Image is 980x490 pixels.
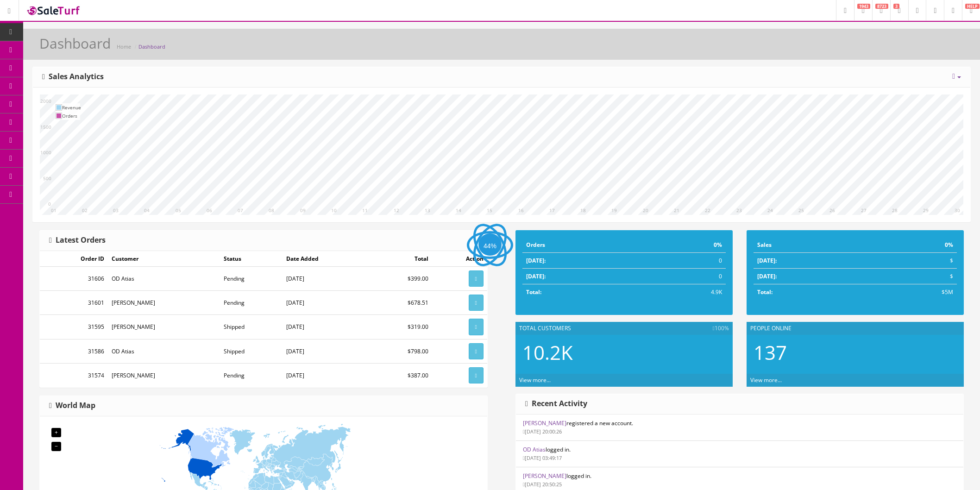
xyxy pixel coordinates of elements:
li: logged in. [516,440,963,467]
td: Total [370,251,432,267]
li: registered a new account. [516,415,963,441]
a: OD Atias [523,446,546,453]
h3: Latest Orders [49,236,106,245]
h1: Dashboard [39,36,111,51]
h2: 10.2K [522,342,726,363]
td: [DATE] [283,267,370,291]
td: [DATE] [283,291,370,315]
small: [DATE] 20:50:25 [523,481,562,488]
td: $ [873,269,957,284]
td: $798.00 [370,339,432,363]
td: Pending [220,291,282,315]
td: Status [220,251,282,267]
td: Action [432,251,487,267]
strong: Total: [757,288,773,296]
td: Orders [62,112,81,120]
img: SaleTurf [26,4,82,17]
td: OD Atias [108,339,220,363]
a: Home [117,43,131,50]
td: 31574 [40,363,108,387]
td: 31586 [40,339,108,363]
td: 4.9K [643,284,726,300]
a: [PERSON_NAME] [523,472,566,480]
td: $319.00 [370,315,432,339]
small: [DATE] 03:49:17 [523,454,562,461]
a: [PERSON_NAME] [523,419,566,427]
span: 1943 [857,4,870,9]
div: People Online [747,322,964,335]
td: 31595 [40,315,108,339]
td: $399.00 [370,267,432,291]
td: 31601 [40,291,108,315]
td: [DATE] [283,315,370,339]
td: 31606 [40,267,108,291]
td: Revenue [62,103,81,112]
td: Pending [220,363,282,387]
td: 0 [643,269,726,284]
span: 3 [893,4,899,9]
div: Total Customers [515,322,733,335]
span: 100% [713,324,729,333]
td: [PERSON_NAME] [108,363,220,387]
td: 0% [873,237,957,253]
td: 0% [643,237,726,253]
strong: [DATE]: [757,272,777,280]
a: View more... [519,376,551,384]
td: Shipped [220,315,282,339]
h2: 137 [754,342,957,363]
td: Shipped [220,339,282,363]
td: Orders [522,237,643,253]
div: + [51,428,61,437]
h3: Sales Analytics [42,73,104,81]
td: 0 [643,253,726,269]
td: $ [873,253,957,269]
strong: [DATE]: [757,257,777,264]
td: [PERSON_NAME] [108,315,220,339]
td: $5M [873,284,957,300]
small: [DATE] 20:00:26 [523,428,562,435]
span: 8723 [875,4,888,9]
td: [DATE] [283,363,370,387]
strong: [DATE]: [526,272,546,280]
td: Date Added [283,251,370,267]
span: HELP [965,4,980,9]
h3: World Map [49,402,95,410]
td: Sales [754,237,873,253]
a: View more... [750,376,782,384]
td: [PERSON_NAME] [108,291,220,315]
strong: Total: [526,288,541,296]
td: Customer [108,251,220,267]
td: Pending [220,267,282,291]
h3: Recent Activity [525,400,587,408]
td: $678.51 [370,291,432,315]
td: $387.00 [370,363,432,387]
a: Dashboard [138,43,165,50]
strong: [DATE]: [526,257,546,264]
div: − [51,442,61,451]
td: Order ID [40,251,108,267]
td: OD Atias [108,267,220,291]
td: [DATE] [283,339,370,363]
